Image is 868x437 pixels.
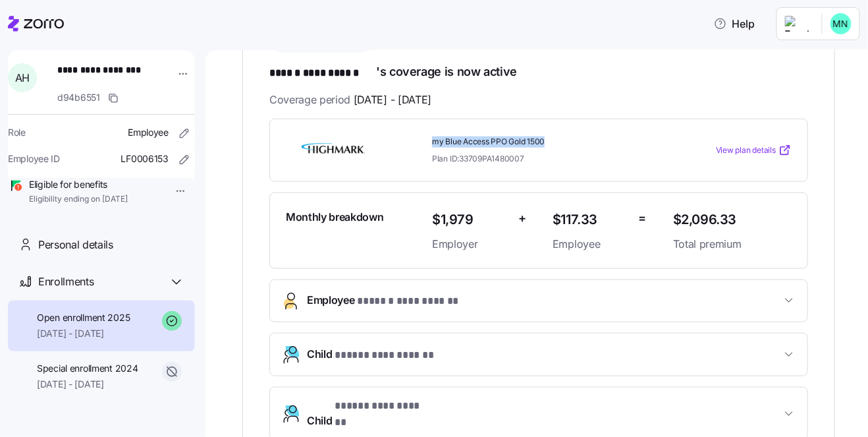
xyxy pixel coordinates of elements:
span: d94b6551 [57,91,100,104]
span: Coverage period [269,92,431,108]
span: $117.33 [553,209,628,231]
img: b0ee0d05d7ad5b312d7e0d752ccfd4ca [830,13,852,34]
h1: 's coverage is now active [269,63,808,82]
button: Help [703,11,766,37]
span: Employee [307,292,469,310]
span: Employee [553,236,628,252]
span: $2,096.33 [673,209,792,231]
span: Plan ID: 33709PA1480007 [432,153,524,164]
span: Eligibility ending on [DATE] [29,194,128,205]
span: Total premium [673,236,792,252]
span: Employee ID [8,152,60,165]
span: my Blue Access PPO Gold 1500 [432,136,663,148]
span: Role [8,126,26,139]
span: Eligible for benefits [29,178,128,191]
img: Highmark BlueCross BlueShield [286,135,381,165]
span: Child [307,398,433,430]
span: A H [15,73,30,83]
span: Special enrollment 2024 [37,362,138,375]
span: LF0006153 [121,152,169,165]
span: Open enrollment 2025 [37,311,130,324]
span: [DATE] - [DATE] [37,327,130,340]
span: Monthly breakdown [286,209,384,225]
span: Child [307,346,434,364]
span: Employer [432,236,508,252]
span: Employee [128,126,169,139]
span: Enrollments [38,274,94,290]
img: Employer logo [785,16,811,32]
span: Help [714,16,755,32]
span: $1,979 [432,209,508,231]
a: View plan details [716,144,792,157]
span: + [518,209,526,228]
span: Personal details [38,237,113,253]
span: View plan details [716,144,776,157]
span: [DATE] - [DATE] [37,378,138,391]
span: = [639,209,647,228]
span: [DATE] - [DATE] [354,92,431,108]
